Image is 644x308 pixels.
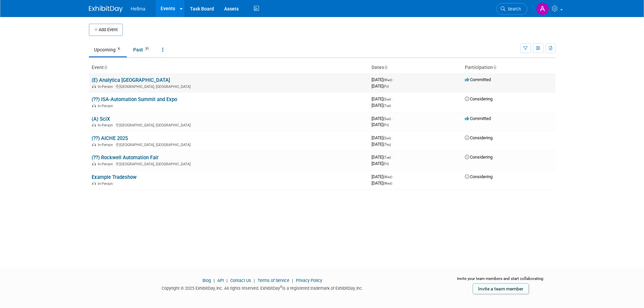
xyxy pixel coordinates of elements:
[372,103,391,108] span: [DATE]
[92,161,366,166] div: [GEOGRAPHIC_DATA], [GEOGRAPHIC_DATA]
[465,96,493,101] span: Considering
[98,143,115,147] span: In-Person
[143,46,151,51] span: 31
[372,122,389,127] span: [DATE]
[383,182,392,185] span: (Wed)
[465,135,493,140] span: Considering
[116,46,122,51] span: 6
[280,285,282,289] sup: ®
[372,116,393,121] span: [DATE]
[372,84,389,89] span: [DATE]
[372,161,389,166] span: [DATE]
[258,278,289,283] a: Terms of Service
[372,174,394,179] span: [DATE]
[98,182,115,186] span: In-Person
[202,278,211,283] a: Blog
[92,143,96,146] img: In-Person Event
[372,155,393,160] span: [DATE]
[104,65,107,70] a: Sort by Event Name
[290,278,295,283] span: |
[92,84,366,89] div: [GEOGRAPHIC_DATA], [GEOGRAPHIC_DATA]
[372,142,391,147] span: [DATE]
[383,123,389,127] span: (Fri)
[383,85,389,88] span: (Fri)
[392,116,393,121] span: -
[131,6,146,11] span: Hellma
[383,117,391,121] span: (Sun)
[92,96,177,102] a: (??) ISA-Automation Summit and Expo
[89,6,123,13] img: ExhibitDay
[383,136,391,140] span: (Sun)
[92,104,96,107] img: In-Person Event
[128,43,156,56] a: Past31
[92,77,170,83] a: (E) Analytica [GEOGRAPHIC_DATA]
[92,135,128,141] a: (??) AICHE 2025
[372,135,393,140] span: [DATE]
[465,116,491,121] span: Committed
[92,174,137,180] a: Example Tradeshow
[89,284,436,291] div: Copyright © 2025 ExhibitDay, Inc. All rights reserved. ExhibitDay is a registered trademark of Ex...
[372,181,392,186] span: [DATE]
[392,135,393,140] span: -
[92,123,96,126] img: In-Person Event
[496,3,527,15] a: Search
[92,155,159,161] a: (??) Rockwell Automation Fair
[536,2,549,15] img: Amanda Moreno
[98,123,115,127] span: In-Person
[465,155,493,160] span: Considering
[89,43,127,56] a: Upcoming6
[383,104,391,108] span: (Tue)
[252,278,257,283] span: |
[384,65,387,70] a: Sort by Start Date
[383,78,392,82] span: (Wed)
[372,96,393,101] span: [DATE]
[383,143,391,146] span: (Thu)
[98,104,115,108] span: In-Person
[89,62,369,73] th: Event
[462,62,555,73] th: Participation
[230,278,251,283] a: Contact Us
[493,65,496,70] a: Sort by Participation Type
[92,182,96,185] img: In-Person Event
[217,278,224,283] a: API
[393,77,394,82] span: -
[383,97,391,101] span: (Sun)
[92,122,366,127] div: [GEOGRAPHIC_DATA], [GEOGRAPHIC_DATA]
[92,142,366,147] div: [GEOGRAPHIC_DATA], [GEOGRAPHIC_DATA]
[372,77,394,82] span: [DATE]
[473,283,529,294] a: Invite a team member
[89,24,123,36] button: Add Event
[92,116,110,122] a: (A) SciX
[505,6,521,11] span: Search
[465,77,491,82] span: Committed
[465,174,493,179] span: Considering
[383,162,389,166] span: (Fri)
[392,96,393,101] span: -
[92,162,96,165] img: In-Person Event
[296,278,322,283] a: Privacy Policy
[383,156,391,159] span: (Tue)
[225,278,229,283] span: |
[383,175,392,179] span: (Wed)
[369,62,462,73] th: Dates
[446,276,555,286] div: Invite your team members and start collaborating:
[98,162,115,166] span: In-Person
[92,85,96,88] img: In-Person Event
[393,174,394,179] span: -
[392,155,393,160] span: -
[98,85,115,89] span: In-Person
[212,278,216,283] span: |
